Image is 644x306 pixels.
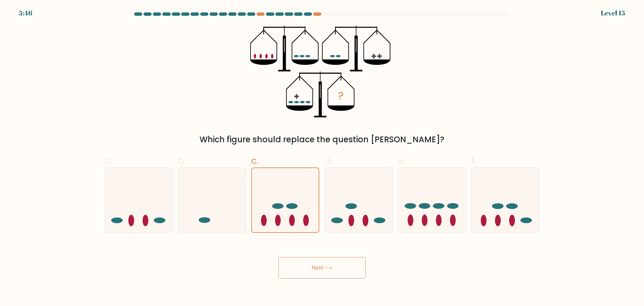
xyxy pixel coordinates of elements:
span: d. [325,154,333,167]
div: 5:46 [19,8,32,18]
tspan: ? [338,88,344,103]
span: f. [471,154,476,167]
span: a. [105,154,113,167]
span: c. [251,154,259,167]
span: e. [398,154,406,167]
div: Which figure should replace the question [PERSON_NAME]? [109,134,535,146]
button: Next [278,257,366,278]
div: Level 15 [601,8,625,18]
span: b. [178,154,186,167]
